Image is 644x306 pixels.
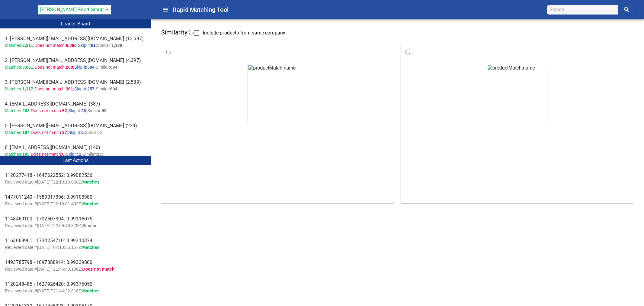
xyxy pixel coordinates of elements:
span: Reviewed date:# [DATE]T04:10:35.157Z ; [5,245,82,250]
b: 384 [87,65,95,70]
b: 5 [81,130,84,135]
span: Reviewed date:# [DATE]T21:46:43.136Z ; [5,267,82,272]
b: 187 [22,130,30,135]
button: search [618,5,635,15]
span: Matches: ; [5,152,31,157]
span: Matches [82,288,100,293]
b: 1,317 [22,86,33,91]
b: 61 [91,43,96,48]
span: Similar: ; [82,152,103,157]
span: Skip it: ; [78,43,97,48]
input: search [549,5,618,15]
span: Reviewed date:# [DATE]T22:10:01.492Z ; [5,201,82,206]
b: 28 [97,152,102,157]
span: 1477011240 - 1580017396: 0.99103980 [5,194,146,201]
span: Similar: ; [97,43,123,48]
span: 1. [PERSON_NAME][EMAIL_ADDRESS][DOMAIN_NAME] (13,697) [5,35,146,42]
span: 1148469100 - 1702507394: 0.99116075 [5,215,146,223]
b: 6,211 [22,43,33,48]
span: Matches [82,245,100,250]
span: Matches: ; [5,108,31,113]
b: 361 [66,86,73,91]
b: 202 [22,108,30,113]
span: Matches [82,180,100,184]
span: Reviewed date:# [DATE]T22:10:10.060Z ; [5,180,82,184]
span: Matches: ; [5,43,34,48]
span: Does not match: ; [34,86,74,91]
span: Similar: ; [96,65,119,70]
span: Similar: ; [96,86,119,91]
span: Matches: ; [5,65,34,70]
b: 604 [110,86,117,91]
span: Reviewed date:# [DATE]T21:44:22.818Z ; [5,288,82,293]
span: Does not match: ; [31,108,68,113]
span: Similar [82,223,97,228]
span: Matches: ; [5,86,34,91]
span: Matches: ; [5,130,31,135]
b: 0 [99,130,102,135]
span: 1493785798 - 1097388914: 0.99339800 [5,259,146,266]
b: 28 [81,108,86,113]
b: 6,086 [66,43,77,48]
span: Does not match [82,267,115,272]
span: Matches [82,201,100,206]
b: 95 [102,108,107,113]
b: 1,339 [111,43,122,48]
span: Does not match: ; [34,65,74,70]
button: Collapse [158,2,173,17]
b: 694 [110,65,117,70]
span: Does not match: ; [34,43,78,48]
b: 1 [79,152,81,157]
span: Include products from same company [203,29,285,37]
span: Does not match: ; [31,130,68,135]
b: 6 [62,152,65,157]
div: [PERSON_NAME] Food Group [38,5,111,15]
b: 3,051 [22,65,33,70]
b: 268 [66,65,73,70]
h6: Rapid Matching Tool [173,5,547,15]
span: Similar: ; [85,130,103,135]
img: productMatch.name [248,62,308,125]
span: 6. [EMAIL_ADDRESS][DOMAIN_NAME] (140) [5,144,146,151]
span: Skip it: ; [74,86,96,91]
span: Similar: ; [87,108,108,113]
span: 1163068961 - 1734254710: 0.99310374 [5,237,146,244]
b: 37 [62,130,67,135]
span: 1120277418 - 1647622552: 0.99082536 [5,172,146,179]
span: Skip it: ; [74,65,96,70]
span: Skip it: ; [68,130,85,135]
span: Reviewed date:# [DATE]T22:09:49.379Z ; [5,223,82,228]
b: 105 [22,152,30,157]
span: 2. [PERSON_NAME][EMAIL_ADDRESS][DOMAIN_NAME] (4,397) [5,57,146,64]
span: 3. [PERSON_NAME][EMAIL_ADDRESS][DOMAIN_NAME] (2,539) [5,79,146,86]
p: Similarity: [158,27,637,39]
b: 257 [87,86,95,91]
span: Skip it: ; [66,152,82,157]
span: 4. [EMAIL_ADDRESS][DOMAIN_NAME] (387) [5,100,146,108]
label: Include Products From Same Company [190,27,285,39]
span: 1120248485 - 1627926420: 0.99376050 [5,281,146,288]
span: Does not match: ; [31,152,66,157]
span: 5. [PERSON_NAME][EMAIL_ADDRESS][DOMAIN_NAME] (229) [5,122,146,129]
img: productMatch.name [487,62,547,125]
b: 62 [62,108,67,113]
span: Skip it: ; [68,108,87,113]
